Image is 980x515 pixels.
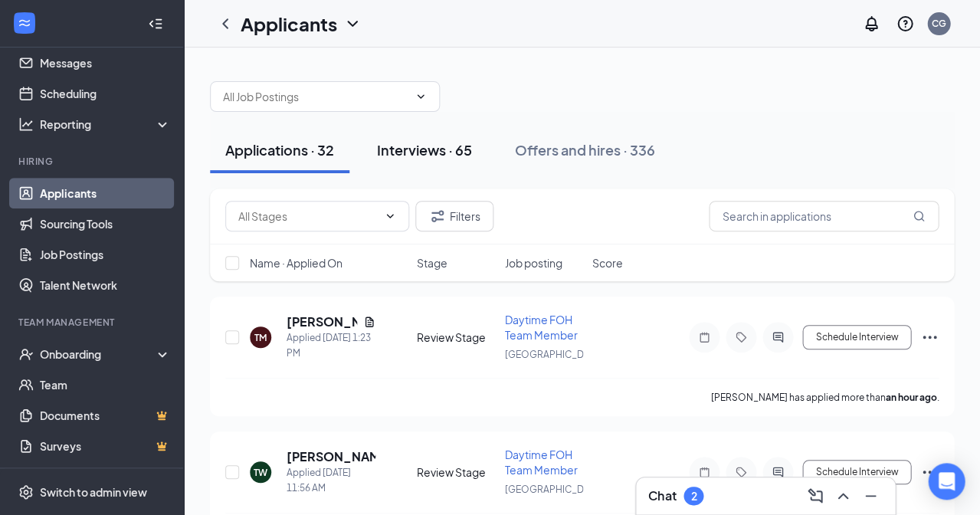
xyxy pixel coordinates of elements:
[803,484,828,508] button: ComposeMessage
[769,466,787,478] svg: ActiveChat
[241,11,337,37] h1: Applicants
[709,201,939,231] input: Search in applications
[287,448,375,465] h5: [PERSON_NAME]
[18,484,34,500] svg: Settings
[417,330,496,345] div: Review Stage
[238,208,378,225] input: All Stages
[40,346,158,362] div: Onboarding
[287,313,357,330] h5: [PERSON_NAME]
[861,487,880,505] svg: Minimize
[695,331,713,343] svg: Note
[343,15,362,33] svg: ChevronDown
[831,484,855,508] button: ChevronUp
[592,255,623,271] span: Score
[415,90,427,103] svg: ChevronDown
[504,313,577,342] span: Daytime FOH Team Member
[928,463,965,500] div: Open Intercom Messenger
[377,140,472,159] div: Interviews · 65
[428,207,447,225] svg: Filter
[148,16,163,31] svg: Collapse
[17,15,32,31] svg: WorkstreamLogo
[40,369,171,400] a: Team
[769,331,787,343] svg: ActiveChat
[384,210,396,222] svg: ChevronDown
[250,255,343,271] span: Name · Applied On
[287,330,375,361] div: Applied [DATE] 1:23 PM
[40,239,171,270] a: Job Postings
[415,201,493,231] button: Filter Filters
[802,460,911,484] button: Schedule Interview
[710,391,939,404] p: [PERSON_NAME] has applied more than .
[254,466,267,479] div: TW
[40,178,171,208] a: Applicants
[648,487,676,504] h3: Chat
[695,466,713,478] svg: Note
[732,466,750,478] svg: Tag
[363,316,375,328] svg: Document
[920,328,939,346] svg: Ellipses
[223,88,408,105] input: All Job Postings
[40,400,171,431] a: DocumentsCrown
[40,270,171,300] a: Talent Network
[920,463,939,481] svg: Ellipses
[806,487,824,505] svg: ComposeMessage
[834,487,852,505] svg: ChevronUp
[18,116,34,132] svg: Analysis
[802,325,911,349] button: Schedule Interview
[504,448,577,477] span: Daytime FOH Team Member
[732,331,750,343] svg: Tag
[40,484,147,500] div: Switch to admin view
[18,316,168,329] div: Team Management
[504,484,601,495] span: [GEOGRAPHIC_DATA]
[417,464,496,480] div: Review Stage
[18,155,168,168] div: Hiring
[18,346,34,362] svg: UserCheck
[254,331,267,344] div: TM
[690,490,696,503] div: 2
[216,15,234,33] svg: ChevronLeft
[932,17,946,30] div: CG
[896,15,914,33] svg: QuestionInfo
[504,349,601,360] span: [GEOGRAPHIC_DATA]
[858,484,883,508] button: Minimize
[40,208,171,239] a: Sourcing Tools
[417,255,447,271] span: Stage
[40,78,171,109] a: Scheduling
[504,255,562,271] span: Job posting
[885,392,936,403] b: an hour ago
[515,140,655,159] div: Offers and hires · 336
[40,116,172,132] div: Reporting
[40,48,171,78] a: Messages
[287,465,375,496] div: Applied [DATE] 11:56 AM
[40,431,171,461] a: SurveysCrown
[862,15,880,33] svg: Notifications
[913,210,925,222] svg: MagnifyingGlass
[225,140,334,159] div: Applications · 32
